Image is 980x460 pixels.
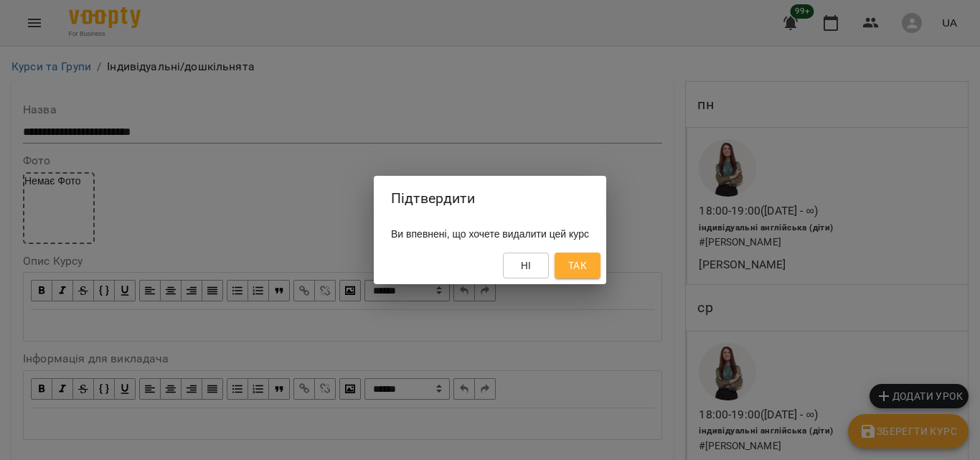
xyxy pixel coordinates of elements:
[503,253,549,278] button: Ні
[568,257,587,274] span: Так
[391,187,589,210] h2: Підтвердити
[374,221,606,247] div: Ви впевнені, що хочете видалити цей курс
[555,253,600,278] button: Так
[521,257,532,274] span: Ні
